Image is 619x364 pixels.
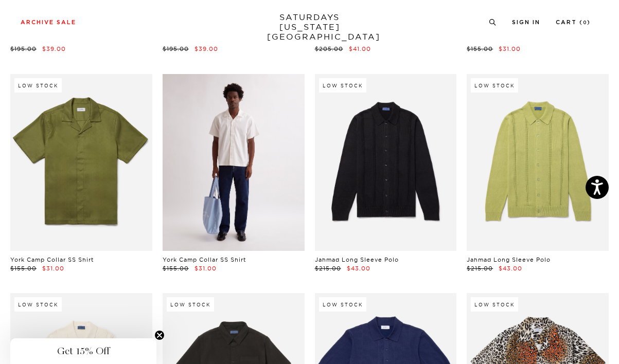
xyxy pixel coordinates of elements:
a: Jahmad Long Sleeve Polo [467,256,551,263]
a: Canty Mesh Short Sleeve Shirt [315,37,414,44]
small: 0 [583,21,587,25]
a: Sign In [512,20,540,25]
div: Low Stock [14,78,62,93]
span: $155.00 [10,265,37,272]
span: $39.00 [42,45,66,52]
span: $31.00 [499,45,521,52]
span: $155.00 [467,45,493,52]
a: [PERSON_NAME] Knit Shirt [163,37,253,44]
span: $39.00 [194,45,218,52]
a: York Camp Collar SS Shirt [10,256,94,263]
span: Get 15% Off [57,345,110,357]
span: $43.00 [347,265,370,272]
div: Low Stock [14,297,62,312]
a: Jahmad Long Sleeve Polo [315,256,399,263]
div: Get 15% OffClose teaser [10,338,156,364]
div: Low Stock [167,297,214,312]
span: $41.00 [349,45,371,52]
div: Low Stock [319,78,366,93]
span: $195.00 [163,45,189,52]
a: Archive Sale [21,20,76,25]
span: $31.00 [194,265,217,272]
a: York Camp Collar SS Shirt [467,37,550,44]
a: York Camp Collar SS Shirt [163,256,246,263]
span: $205.00 [315,45,343,52]
span: $215.00 [467,265,493,272]
div: Low Stock [319,297,366,312]
div: Low Stock [471,78,518,93]
a: Cart (0) [556,20,591,25]
span: $215.00 [315,265,341,272]
span: $195.00 [10,45,37,52]
span: $31.00 [42,265,64,272]
a: SATURDAYS[US_STATE][GEOGRAPHIC_DATA] [267,12,352,42]
div: Low Stock [471,297,518,312]
span: $43.00 [499,265,522,272]
span: $155.00 [163,265,189,272]
a: Canty Cotton Lace SS Shirt [10,37,99,44]
button: Close teaser [154,330,165,340]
